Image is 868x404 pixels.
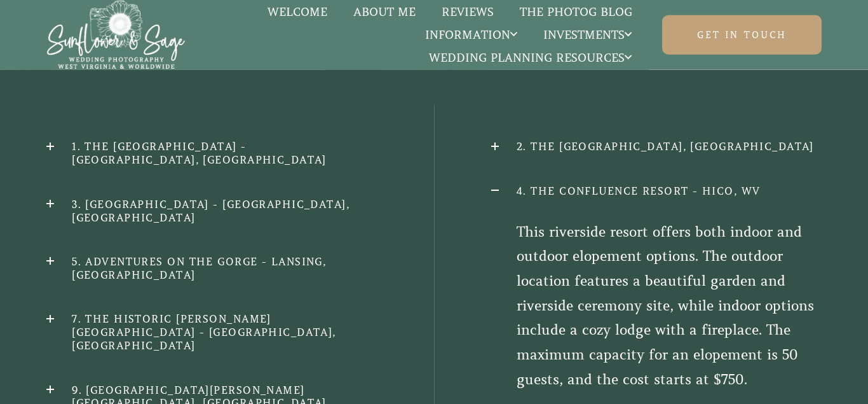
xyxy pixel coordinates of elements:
h2: 3. [GEOGRAPHIC_DATA] - [GEOGRAPHIC_DATA], [GEOGRAPHIC_DATA] [46,198,377,225]
span: Wedding Planning Resources [429,52,632,64]
a: Get in touch [662,15,822,55]
a: Reviews [428,4,506,20]
a: About Me [340,4,428,20]
a: Investments [531,27,645,43]
h2: 7. The Historic [PERSON_NAME][GEOGRAPHIC_DATA] - [GEOGRAPHIC_DATA], [GEOGRAPHIC_DATA] [46,312,377,352]
a: Wedding Planning Resources [416,50,645,66]
h2: 1. The [GEOGRAPHIC_DATA] - [GEOGRAPHIC_DATA], [GEOGRAPHIC_DATA] [46,140,377,167]
span: Get in touch [697,29,787,41]
span: Information [425,29,517,41]
h2: 4. The Confluence Resort - Hico, WV [491,185,822,198]
a: The Photog Blog [506,4,645,20]
a: Welcome [254,4,340,20]
a: Information [412,27,531,43]
span: Investments [543,29,632,41]
h2: 2. The [GEOGRAPHIC_DATA], [GEOGRAPHIC_DATA] [491,140,822,153]
h2: 5. Adventures on the Gorge - Lansing, [GEOGRAPHIC_DATA] [46,255,377,282]
p: This riverside resort offers both indoor and outdoor elopement options. The outdoor location feat... [491,220,822,393]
